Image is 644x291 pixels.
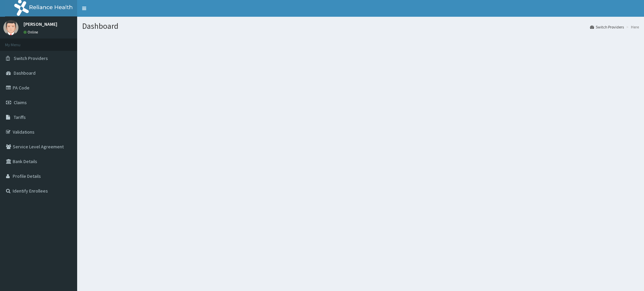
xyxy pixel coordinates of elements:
[14,114,26,120] span: Tariffs
[590,24,624,30] a: Switch Providers
[14,70,36,76] span: Dashboard
[625,24,639,30] li: Here
[14,99,27,105] span: Claims
[14,55,48,61] span: Switch Providers
[23,22,57,26] p: [PERSON_NAME]
[23,30,40,34] a: Online
[3,20,18,35] img: User Image
[82,22,639,30] h1: Dashboard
